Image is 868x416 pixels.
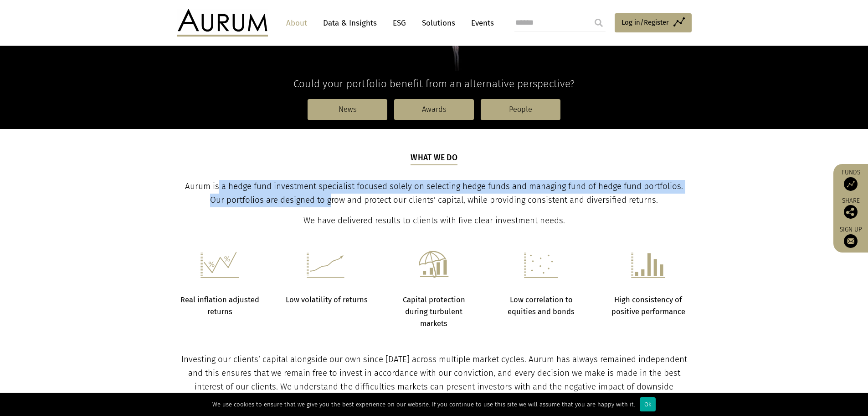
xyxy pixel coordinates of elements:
span: Aurum is a hedge fund investment specialist focused solely on selecting hedge funds and managing ... [185,181,683,205]
a: Events [467,15,494,32]
strong: Capital protection during turbulent markets [403,295,465,328]
strong: Low correlation to equities and bonds [508,295,575,316]
strong: Real inflation adjusted returns [180,295,259,316]
h5: What we do [411,152,457,165]
a: Solutions [417,15,460,32]
input: Submit [590,14,608,32]
strong: Low volatility of returns [286,295,368,304]
a: Awards [394,99,474,120]
a: News [308,99,387,120]
span: We have delivered results to clients with five clear investment needs. [303,216,565,226]
a: ESG [388,15,411,32]
img: Sign up to our newsletter [844,234,858,248]
img: Access Funds [844,177,858,191]
img: Aurum [177,9,268,37]
a: People [481,99,560,120]
span: Log in/Register [621,17,669,28]
strong: High consistency of positive performance [611,295,685,316]
a: Sign up [838,226,863,248]
div: Share [838,198,863,219]
img: Share this post [844,205,858,219]
h4: Could your portfolio benefit from an alternative perspective? [177,78,692,90]
a: Log in/Register [615,13,692,32]
a: Data & Insights [318,15,381,32]
a: Funds [838,169,863,191]
div: Ok [640,397,656,411]
span: Investing our clients’ capital alongside our own since [DATE] across multiple market cycles. Auru... [181,354,687,405]
a: About [282,15,312,32]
